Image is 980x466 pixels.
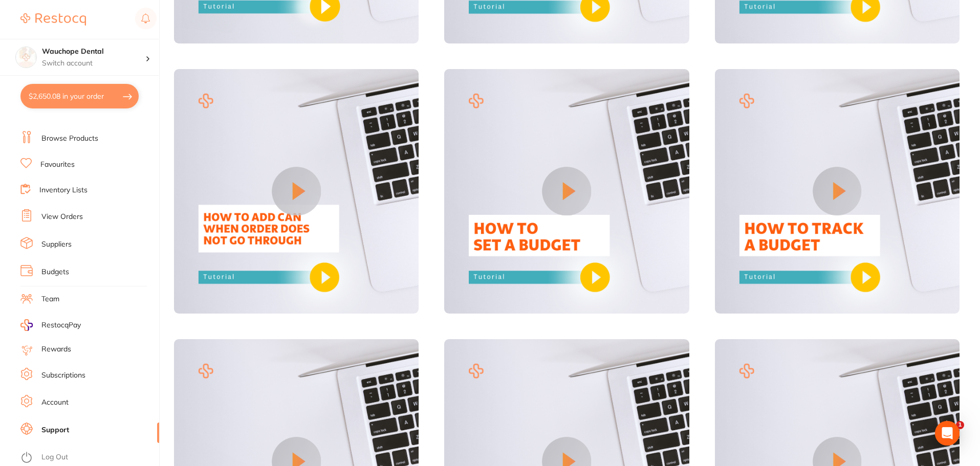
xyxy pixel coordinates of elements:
a: Support [41,425,69,435]
a: Inventory Lists [39,185,88,195]
a: Budgets [41,267,69,277]
button: Log Out [20,450,156,466]
a: View Orders [41,212,83,222]
button: $2,650.08 in your order [20,84,139,108]
img: Video 4 [174,69,419,314]
a: Subscriptions [41,370,85,381]
img: Restocq Logo [20,13,86,26]
img: Video 6 [715,69,960,314]
a: Log Out [41,452,68,462]
p: Switch account [42,58,145,69]
span: 1 [956,421,964,429]
a: Browse Products [41,134,98,144]
h4: Wauchope Dental [42,47,145,57]
a: Account [41,397,69,408]
img: Video 5 [444,69,689,314]
a: Rewards [41,344,71,354]
img: RestocqPay [20,319,33,331]
a: Suppliers [41,239,72,250]
span: RestocqPay [41,320,81,330]
div: Open Intercom Messenger [935,421,960,446]
a: RestocqPay [20,319,81,331]
a: Team [41,294,59,304]
a: Restocq Logo [20,8,86,31]
a: Favourites [40,160,75,170]
img: Wauchope Dental [16,47,36,68]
